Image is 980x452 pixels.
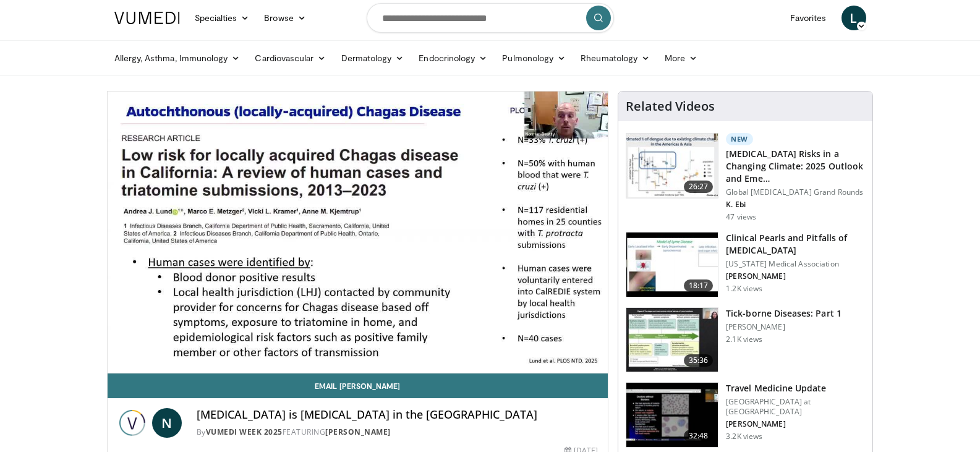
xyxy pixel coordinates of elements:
img: Vumedi Week 2025 [117,408,147,438]
img: VuMedi Logo [114,12,180,24]
a: 26:27 New [MEDICAL_DATA] Risks in a Changing Climate: 2025 Outlook and Eme… Global [MEDICAL_DATA]... [626,133,865,222]
h3: Travel Medicine Update [726,382,865,394]
a: More [657,46,705,70]
p: New [726,133,753,145]
input: Search topics, interventions [367,3,614,33]
h4: Related Videos [626,99,715,114]
h3: Clinical Pearls and Pitfalls of [MEDICAL_DATA] [726,232,865,257]
a: 32:48 Travel Medicine Update [GEOGRAPHIC_DATA] at [GEOGRAPHIC_DATA] [PERSON_NAME] 3.2K views [626,382,865,448]
img: b6c1305b-7010-430d-87e0-17de1543c033.150x105_q85_crop-smart_upscale.jpg [626,232,718,297]
p: [US_STATE] Medical Association [726,259,865,269]
p: 2.1K views [726,335,762,344]
a: Favorites [783,6,834,30]
h3: [MEDICAL_DATA] Risks in a Changing Climate: 2025 Outlook and Eme… [726,148,865,185]
a: 18:17 Clinical Pearls and Pitfalls of [MEDICAL_DATA] [US_STATE] Medical Association [PERSON_NAME]... [626,232,865,297]
a: Specialties [187,6,257,30]
p: 1.2K views [726,284,762,294]
a: Endocrinology [411,46,495,70]
img: 379f73db-1b2f-4a88-bc0a-c66465a3762a.150x105_q85_crop-smart_upscale.jpg [626,134,718,198]
h4: [MEDICAL_DATA] is [MEDICAL_DATA] in the [GEOGRAPHIC_DATA] [197,408,599,422]
p: Global [MEDICAL_DATA] Grand Rounds [726,187,865,197]
p: [GEOGRAPHIC_DATA] at [GEOGRAPHIC_DATA] [726,397,865,417]
p: 3.2K views [726,432,762,441]
p: 47 views [726,212,756,222]
a: Rheumatology [573,46,657,70]
p: K. Ebi [726,200,865,210]
a: Browse [257,6,313,30]
p: [PERSON_NAME] [726,419,865,429]
div: By FEATURING [197,427,599,438]
h3: Tick-borne Diseases: Part 1 [726,307,842,320]
a: Email [PERSON_NAME] [108,373,608,398]
p: [PERSON_NAME] [726,271,865,281]
a: 35:36 Tick-borne Diseases: Part 1 [PERSON_NAME] 2.1K views [626,307,865,373]
a: Vumedi Week 2025 [206,427,283,437]
a: Dermatology [334,46,412,70]
img: 21ada9c7-6ab5-420c-93fd-fa808a4080fb.150x105_q85_crop-smart_upscale.jpg [626,308,718,372]
img: 94a974ce-30e1-47f1-9e01-4cf9440c4132.150x105_q85_crop-smart_upscale.jpg [626,383,718,447]
a: Allergy, Asthma, Immunology [107,46,248,70]
video-js: Video Player [108,92,608,373]
span: 26:27 [684,181,714,193]
a: L [842,6,866,30]
a: Pulmonology [495,46,573,70]
a: Cardiovascular [247,46,333,70]
span: 32:48 [684,430,714,442]
a: [PERSON_NAME] [325,427,391,437]
p: [PERSON_NAME] [726,322,842,332]
a: N [152,408,182,438]
span: 18:17 [684,279,714,292]
span: 35:36 [684,354,714,367]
